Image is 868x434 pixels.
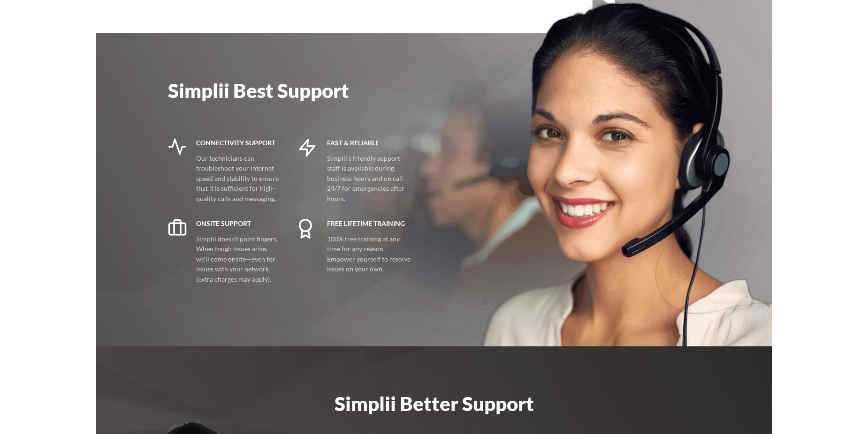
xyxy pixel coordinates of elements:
p: 100% free training at any time for any reason. Empower yourself to resolve issues on your own. [327,234,411,274]
h5: Connectivity Support [196,138,280,148]
h5: Fast & Reliable [327,138,411,148]
h5: Free Lifetime Training [327,219,411,228]
h5: Onsite Support [196,219,280,228]
p: Simplii's friendly support staff is available during business hours and on call 24/7 for emergenc... [327,153,411,204]
h1: Simplii Better Support [172,393,696,414]
p: Simplii doesn’t point fingers. When tough issues arise, we’ll come onsite—even for issues with yo... [196,234,280,284]
h1: Simplii Best Support [168,80,429,101]
p: Our technicians can troubleshoot your internet speed and stability to ensure that it is sufficien... [196,153,280,204]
